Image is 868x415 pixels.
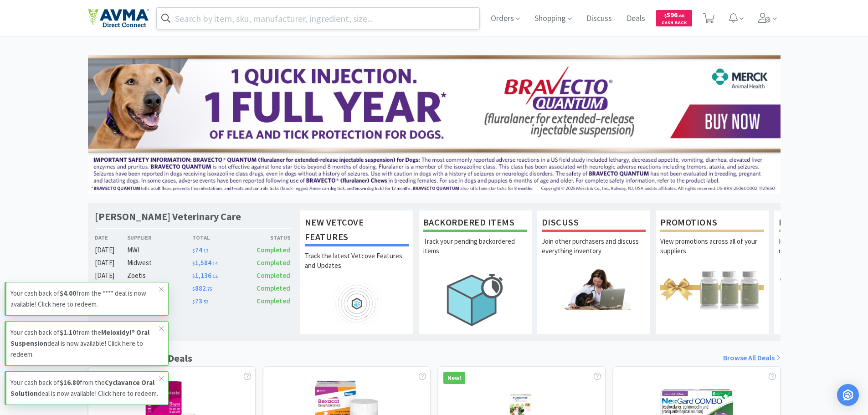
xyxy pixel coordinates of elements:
a: Discuss [583,15,616,23]
p: View promotions across all of your suppliers [660,236,764,268]
span: $ [192,273,195,279]
div: Zoetis [127,270,192,281]
span: Completed [257,271,290,280]
h1: Discuss [542,215,646,232]
p: Join other purchasers and discuss everything inventory [542,236,646,268]
div: Supplier [127,233,192,242]
img: 3ffb5edee65b4d9ab6d7b0afa510b01f.jpg [88,55,781,194]
strong: $1.10 [60,328,76,337]
strong: $16.80 [60,378,80,387]
a: PromotionsView promotions across all of your suppliers [655,210,769,334]
div: Date [95,233,128,242]
span: . 14 [211,261,217,266]
p: Your cash back of from the deal is now available! Click here to redeem. [10,327,159,360]
a: [DATE]MWI$73.53Completed [95,296,291,307]
span: . 12 [211,273,217,279]
span: $ [192,286,195,292]
span: Completed [257,258,290,267]
span: $ [192,261,195,266]
span: . 53 [202,299,208,305]
span: . 75 [206,286,212,292]
img: hero_promotions.png [660,268,764,310]
a: DiscussJoin other purchasers and discuss everything inventory [537,210,651,334]
span: . 13 [202,248,208,254]
span: $ [192,299,195,305]
div: [DATE] [95,245,128,256]
strong: $4.00 [60,289,76,297]
a: [DATE]Zoetis$1,136.12Completed [95,270,291,281]
span: 1,584 [192,258,217,267]
div: MWI [127,245,192,256]
p: Track your pending backordered items [423,236,527,268]
a: Deals [623,15,649,23]
a: $596.66Cash Back [656,6,692,31]
span: Completed [257,246,290,254]
h1: New Vetcove Features [305,215,409,246]
h1: Backordered Items [423,215,527,232]
p: Your cash back of from the **** deal is now available! Click here to redeem. [10,288,159,310]
span: Completed [257,297,290,305]
img: hero_discuss.png [542,268,646,310]
div: [DATE] [95,270,128,281]
span: 74 [192,246,208,254]
span: 1,136 [192,271,217,280]
span: $ [664,13,667,19]
span: 882 [192,284,212,292]
div: Open Intercom Messenger [837,384,859,406]
h1: [PERSON_NAME] Veterinary Care [95,210,241,223]
input: Search by item, sku, manufacturer, ingredient, size... [157,8,480,29]
a: [DATE]Midwest$1,584.14Completed [95,257,291,268]
a: [DATE]MWI$74.13Completed [95,245,291,256]
h1: Promotions [660,215,764,232]
span: Completed [257,284,290,292]
div: [DATE] [95,257,128,268]
a: Browse All Deals [723,352,781,364]
a: New Vetcove FeaturesTrack the latest Vetcove Features and Updates [300,210,414,334]
span: $ [192,248,195,254]
span: . 66 [678,13,684,19]
div: Status [241,233,291,242]
span: Cash Back [662,20,687,26]
span: 73 [192,297,208,305]
span: 596 [664,10,684,19]
img: e4e33dab9f054f5782a47901c742baa9_102.png [88,9,149,28]
a: Backordered ItemsTrack your pending backordered items [418,210,532,334]
p: Track the latest Vetcove Features and Updates [305,251,409,283]
div: Total [192,233,241,242]
a: [DATE]Idexx$882.75Completed [95,283,291,294]
img: hero_feature_roadmap.png [305,283,409,324]
img: hero_backorders.png [423,268,527,331]
div: Midwest [127,257,192,268]
p: Your cash back of from the deal is now available! Click here to redeem. [10,377,159,399]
